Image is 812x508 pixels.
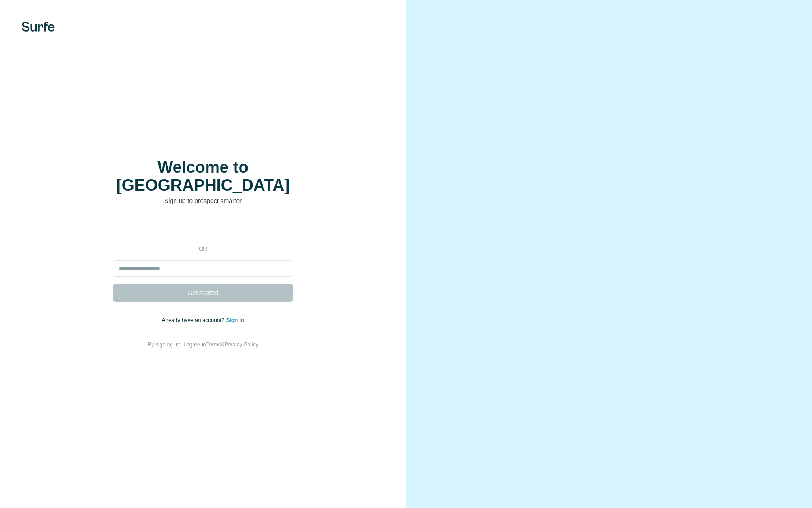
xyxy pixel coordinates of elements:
iframe: Sign in with Google Button [108,219,298,239]
img: Surfe's logo [22,22,55,32]
p: Sign up to prospect smarter [113,196,293,205]
span: By signing up, I agree to & [148,342,258,348]
h1: Welcome to [GEOGRAPHIC_DATA] [113,158,293,194]
span: Already have an account? [162,317,226,323]
a: Terms [206,342,221,348]
p: or [189,245,217,253]
a: Sign in [226,317,244,323]
a: Privacy Policy [225,342,258,348]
